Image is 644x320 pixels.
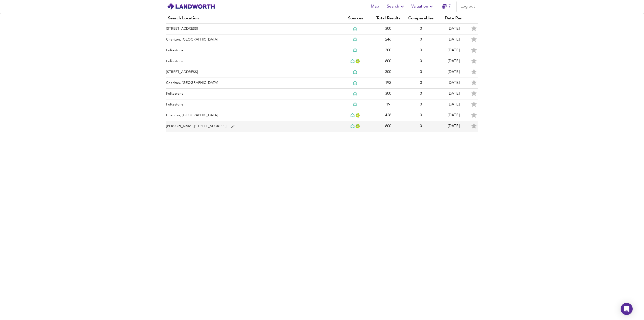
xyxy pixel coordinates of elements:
[353,26,358,31] img: Rightmove
[353,37,358,42] img: Rightmove
[437,110,470,121] td: [DATE]
[166,13,339,24] th: Search Location
[437,78,470,89] td: [DATE]
[387,3,405,10] span: Search
[374,15,403,21] div: Total Results
[439,15,468,21] div: Date Run
[437,99,470,110] td: [DATE]
[372,56,405,67] td: 600
[166,56,339,67] td: Folkestone
[166,89,339,99] td: Folkestone
[353,102,358,107] img: Rightmove
[437,89,470,99] td: [DATE]
[355,124,361,128] img: Land Registry
[166,34,339,45] td: Cheriton, [GEOGRAPHIC_DATA]
[353,70,358,75] img: Rightmove
[405,89,437,99] td: 0
[166,99,339,110] td: Folkestone
[372,89,405,99] td: 300
[166,67,339,78] td: [STREET_ADDRESS]
[353,81,358,85] img: Rightmove
[350,113,355,118] img: Rightmove
[166,121,339,132] td: [PERSON_NAME][STREET_ADDRESS]
[350,124,355,129] img: Rightmove
[405,56,437,67] td: 0
[437,67,470,78] td: [DATE]
[355,113,361,118] img: Land Registry
[621,303,633,315] div: Open Intercom Messenger
[166,78,339,89] td: Cheriton, [GEOGRAPHIC_DATA]
[167,3,215,10] img: logo
[405,24,437,34] td: 0
[161,13,483,132] table: simple table
[353,91,358,96] img: Rightmove
[166,45,339,56] td: Folkestone
[353,48,358,53] img: Rightmove
[372,24,405,34] td: 300
[372,34,405,45] td: 246
[367,2,383,12] button: Map
[166,110,339,121] td: Cheriton, [GEOGRAPHIC_DATA]
[405,67,437,78] td: 0
[355,59,361,63] img: Land Registry
[442,3,451,10] a: 7
[409,2,436,12] button: Valuation
[166,24,339,34] td: [STREET_ADDRESS]
[341,15,370,21] div: Sources
[372,78,405,89] td: 192
[405,99,437,110] td: 0
[461,3,475,10] span: Log out
[372,67,405,78] td: 300
[372,99,405,110] td: 19
[437,34,470,45] td: [DATE]
[437,56,470,67] td: [DATE]
[437,24,470,34] td: [DATE]
[372,121,405,132] td: 600
[372,110,405,121] td: 428
[405,121,437,132] td: 0
[405,45,437,56] td: 0
[405,34,437,45] td: 0
[405,78,437,89] td: 0
[437,121,470,132] td: [DATE]
[438,2,454,12] button: 7
[407,15,435,21] div: Comparables
[411,3,434,10] span: Valuation
[350,59,355,64] img: Rightmove
[405,110,437,121] td: 0
[369,3,381,10] span: Map
[372,45,405,56] td: 300
[385,2,407,12] button: Search
[459,2,477,12] button: Log out
[437,45,470,56] td: [DATE]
